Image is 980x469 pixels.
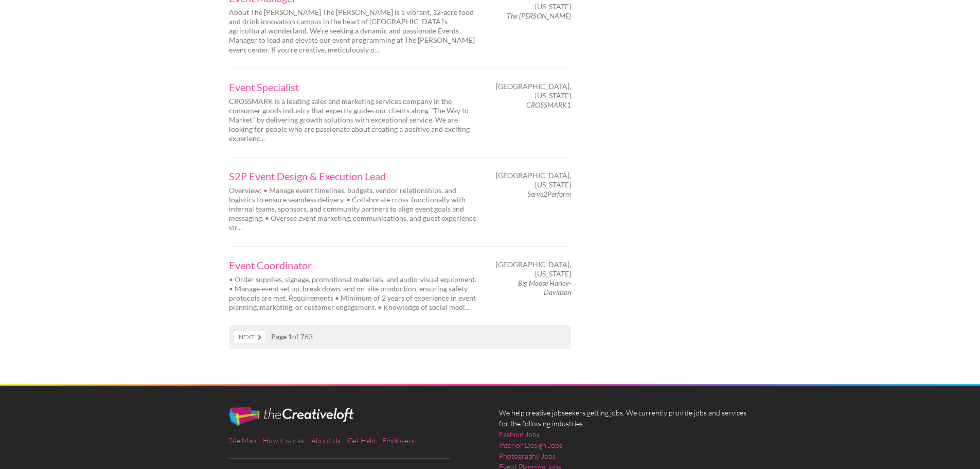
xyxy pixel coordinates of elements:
nav: of 763 [229,325,571,349]
a: Get Help [348,436,375,445]
a: Fashion Jobs [499,429,540,440]
p: CROSSMARK is a leading sales and marketing services company in the consumer goods industry that e... [229,97,481,144]
p: Overview: • Manage event timelines, budgets, vendor relationships, and logistics to ensure seamle... [229,186,481,233]
a: How it works [263,436,304,445]
em: CROSSMARK1 [526,100,571,109]
a: Photography Jobs [499,450,556,461]
strong: Page 1 [271,332,292,341]
p: • Order supplies, signage, promotional materials, and audio-visual equipment. • Manage event set ... [229,275,481,312]
p: About The [PERSON_NAME] The [PERSON_NAME] is a vibrant, 12-acre food and drink innovation campus ... [229,8,481,55]
a: Interior Design Jobs [499,440,562,450]
a: About Us [311,436,341,445]
em: Serve2Perform [527,189,571,198]
a: Next [235,331,265,343]
a: Event Coordinator [229,260,481,270]
span: [GEOGRAPHIC_DATA], [US_STATE] [496,82,571,100]
em: Big Moose Harley-Davidson [518,279,571,297]
img: The Creative Loft [229,407,353,426]
a: Event Specialist [229,82,481,92]
em: The [PERSON_NAME] [507,11,571,20]
a: Employers [382,436,415,445]
a: Site Map [229,436,256,445]
span: [GEOGRAPHIC_DATA], [US_STATE] [496,260,571,279]
span: [GEOGRAPHIC_DATA], [US_STATE] [496,171,571,189]
a: S2P Event Design & Execution Lead [229,171,481,181]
